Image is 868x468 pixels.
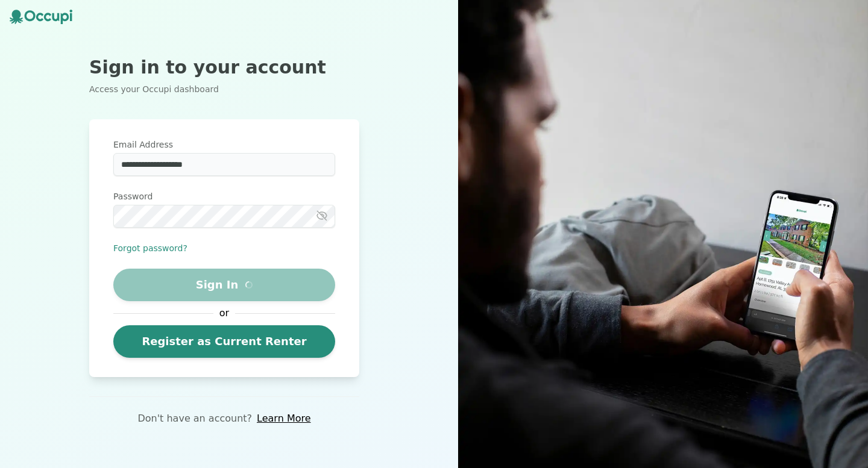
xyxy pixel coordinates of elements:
[89,83,359,95] p: Access your Occupi dashboard
[257,411,310,426] a: Learn More
[113,139,335,151] label: Email Address
[137,411,252,426] p: Don't have an account?
[89,57,359,78] h2: Sign in to your account
[213,306,235,320] span: or
[113,242,187,254] button: Forgot password?
[113,325,335,358] a: Register as Current Renter
[113,190,335,202] label: Password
